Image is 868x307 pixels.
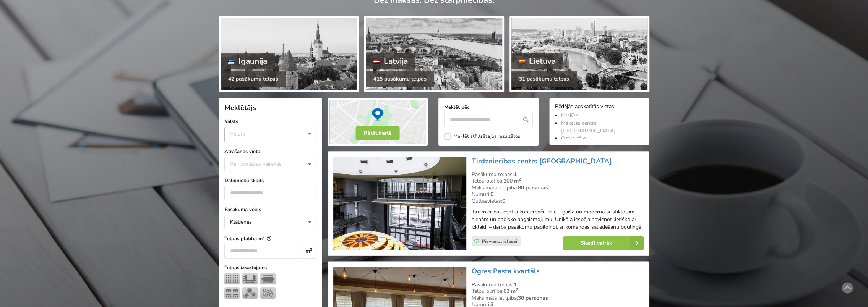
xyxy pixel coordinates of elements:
[502,197,505,205] strong: 0
[230,220,252,225] div: Klātienes
[242,273,258,284] img: U-Veids
[221,53,275,69] div: Igaunija
[224,206,316,213] label: Pasākuma veids
[561,112,579,119] a: MINOX
[301,244,316,259] div: m
[472,281,644,288] div: Pasākumu telpas:
[224,235,316,242] label: Telpas platība m
[224,264,316,271] label: Telpas izkārtojums
[219,16,359,92] a: Igaunija 42 pasākumu telpas
[519,176,521,182] sup: 2
[328,98,428,146] img: Rādīt kartē
[224,103,256,112] span: Meklētājs
[472,157,612,166] a: Tirdzniecības centrs [GEOGRAPHIC_DATA]
[364,16,504,92] a: Latvija 415 pasākumu telpas
[263,234,265,239] sup: 2
[224,148,316,155] label: Atrašanās vieta
[561,120,615,134] a: Mākslas centrs [GEOGRAPHIC_DATA]
[561,135,586,142] a: Ozola zāle
[518,184,548,191] strong: 80 personas
[242,287,258,299] img: Bankets
[563,236,644,250] a: Skatīt vairāk
[228,160,299,168] div: Var izvēlēties vairākas
[444,103,533,111] label: Meklēt pēc
[509,16,649,92] a: Lietuva 31 pasākumu telpas
[511,71,577,87] div: 31 pasākumu telpas
[366,53,415,69] div: Latvija
[260,287,276,299] img: Pieņemšana
[310,247,312,252] sup: 2
[356,126,400,140] button: Rādīt kartē
[516,287,518,292] sup: 2
[514,171,517,178] strong: 1
[518,294,548,302] strong: 30 personas
[472,178,644,184] div: Telpu platība:
[224,177,316,184] label: Dalībnieku skaits
[511,53,564,69] div: Lietuva
[472,208,644,231] p: Tirdzniecības centra konferenču zāle – gaiša un moderna ar stiklotām sienām un dabisko apgaismoju...
[503,288,518,295] strong: 63 m
[555,103,644,111] div: Pēdējās apskatītās vietas:
[366,71,434,87] div: 415 pasākumu telpas
[472,191,644,198] div: Numuri:
[230,131,245,137] div: Valsts
[514,281,517,288] strong: 1
[472,295,644,302] div: Maksimālā ietilpība:
[482,238,517,244] span: Pievienot izlasei
[503,177,521,184] strong: 100 m
[224,273,240,284] img: Teātris
[224,287,240,299] img: Klase
[490,191,493,198] strong: 0
[472,171,644,178] div: Pasākumu telpas:
[260,273,276,284] img: Sapulce
[472,267,540,276] a: Ogres Pasta kvartāls
[221,71,286,87] div: 42 pasākumu telpas
[224,118,316,125] label: Valsts
[472,184,644,191] div: Maksimālā ietilpība:
[472,198,644,205] div: Gultasvietas:
[444,133,520,140] label: Meklēt atfiltrētajos rezultātos
[472,288,644,295] div: Telpu platība:
[333,157,466,250] img: Konferenču zāle | Rīga | Tirdzniecības centrs Bolero Shopping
